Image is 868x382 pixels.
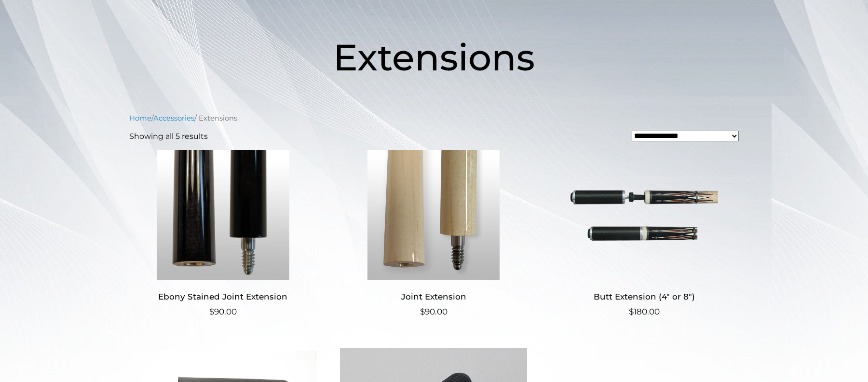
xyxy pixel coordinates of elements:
span: $ [629,307,634,316]
h2: Joint Extension [340,288,528,306]
a: Joint Extension $90.00 [340,150,528,318]
span: $ [420,307,425,316]
nav: Breadcrumb [129,113,739,123]
img: Ebony Stained Joint Extension [129,150,317,280]
img: Joint Extension [340,150,528,280]
a: Butt Extension (4″ or 8″) $180.00 [550,150,738,318]
bdi: 90.00 [209,307,237,316]
bdi: 180.00 [629,307,660,316]
a: Ebony Stained Joint Extension $90.00 [129,150,317,318]
select: Shop order [632,131,739,141]
p: Showing all 5 results [129,131,208,142]
h2: Butt Extension (4″ or 8″) [550,288,738,306]
h2: Ebony Stained Joint Extension [129,288,317,306]
bdi: 90.00 [420,307,448,316]
a: Home [129,114,151,123]
span: Extensions [333,35,535,80]
img: Butt Extension (4" or 8") [550,150,738,280]
span: $ [209,307,214,316]
a: Accessories [153,114,194,123]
